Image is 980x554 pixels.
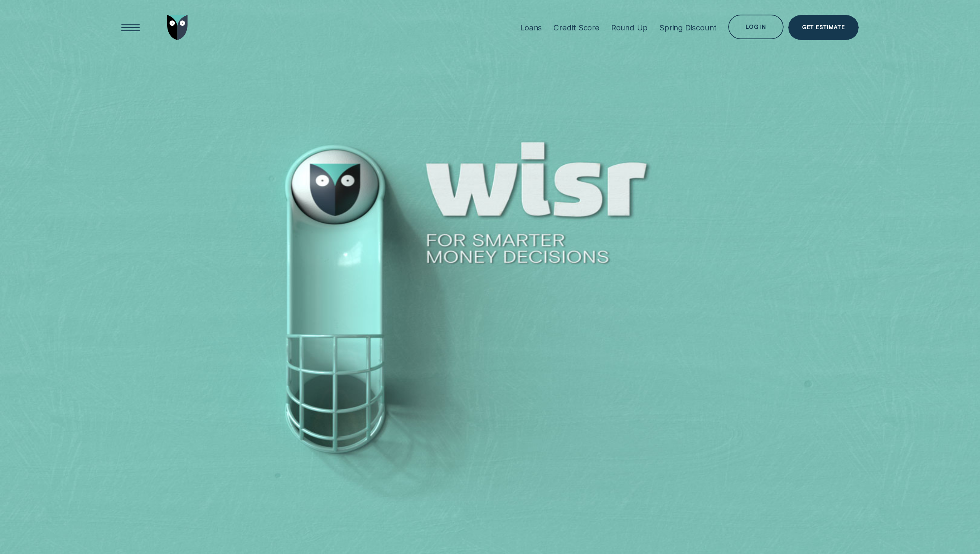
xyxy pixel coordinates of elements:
[728,15,784,40] button: Log in
[118,15,143,40] button: Open Menu
[167,15,188,40] img: Wisr
[659,23,717,32] div: Spring Discount
[520,23,542,32] div: Loans
[788,15,859,40] a: Get Estimate
[553,23,600,32] div: Credit Score
[611,23,648,32] div: Round Up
